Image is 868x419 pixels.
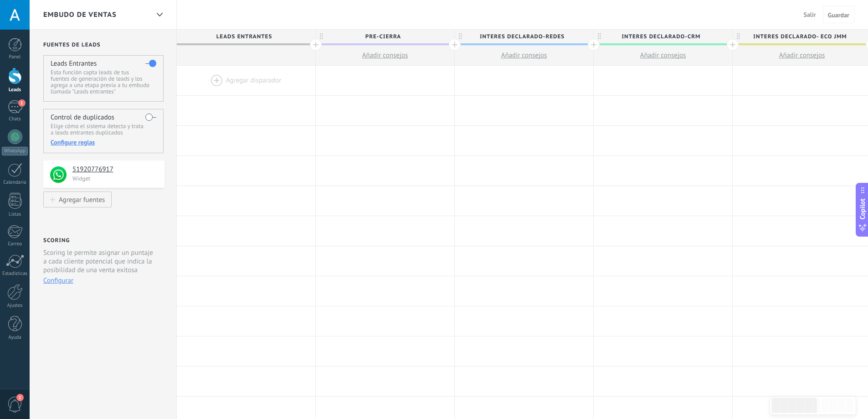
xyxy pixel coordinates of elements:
p: Scoring le permite asignar un puntaje a cada cliente potencial que indica la posibilidad de una v... [43,248,157,274]
div: Panel [2,54,28,60]
button: Guardar [823,6,854,23]
span: INTERES DECLARADO- ECO JMM [733,30,867,44]
div: Listas [2,212,28,217]
div: pRE-CIERRA [316,30,454,43]
div: Ajustes [2,303,28,309]
div: Agregar fuentes [59,196,105,203]
div: INTERES DECLARADO-REDES [455,30,593,43]
div: Chats [2,116,28,122]
div: Configure reglas [51,138,156,146]
span: 1 [18,99,26,107]
button: Añadir consejos [316,46,454,65]
div: Embudo de ventas [152,6,167,24]
h4: 51920776917 [72,165,158,174]
button: Configurar [43,276,73,285]
h2: Fuentes de leads [43,41,164,48]
img: logo_min.png [50,166,67,183]
span: Añadir consejos [779,51,825,60]
span: Añadir consejos [362,51,408,60]
span: INTERES DECLARADO-REDES [455,30,589,44]
span: Añadir consejos [640,51,686,60]
span: Copilot [858,198,867,219]
span: Salir [804,10,816,19]
span: Guardar [828,12,849,18]
h2: Scoring [43,237,70,244]
p: Esta función capta leads de tus fuentes de generación de leads y los agrega a una etapa previa a ... [51,69,156,95]
button: Salir [800,8,820,21]
div: Leads Entrantes [177,30,315,43]
div: Calendario [2,180,28,186]
span: Leads Entrantes [177,30,311,44]
span: Embudo de ventas [43,10,117,19]
span: 1 [16,394,24,401]
h4: Leads Entrantes [51,59,97,68]
div: WhatsApp [2,147,28,155]
div: INTERES DECLARADO-CRM [594,30,732,43]
button: Agregar fuentes [43,191,112,207]
div: Estadísticas [2,271,28,277]
button: Añadir consejos [594,46,732,65]
div: Ayuda [2,335,28,341]
span: pRE-CIERRA [316,30,450,44]
span: INTERES DECLARADO-CRM [594,30,728,44]
p: Widget [72,175,159,182]
div: Leads [2,87,28,93]
div: Correo [2,241,28,247]
button: Añadir consejos [455,46,593,65]
p: Elige cómo el sistema detecta y trata a leads entrantes duplicados [51,123,156,136]
h4: Control de duplicados [51,113,114,122]
span: Añadir consejos [501,51,547,60]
